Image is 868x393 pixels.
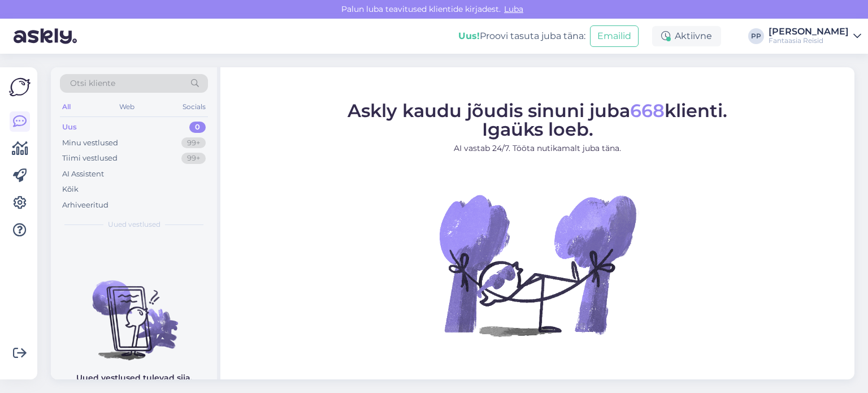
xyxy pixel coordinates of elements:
[181,153,206,164] div: 99+
[62,200,108,211] div: Arhiveeritud
[501,4,527,14] span: Luba
[62,122,77,133] div: Uus
[181,137,206,149] div: 99+
[62,137,118,149] div: Minu vestlused
[70,77,115,89] span: Otsi kliente
[108,219,160,230] span: Uued vestlused
[60,100,73,114] div: All
[62,184,79,195] div: Kõik
[458,31,480,41] b: Uus!
[769,36,849,45] div: Fantaasia Reisid
[180,100,208,114] div: Socials
[9,76,31,98] img: Askly Logo
[630,99,665,121] span: 668
[348,99,727,140] span: Askly kaudu jõudis sinuni juba klienti. Igaüks loeb.
[76,372,192,384] p: Uued vestlused tulevad siia.
[51,260,217,362] img: No chats
[748,28,764,44] div: PP
[769,27,861,45] a: [PERSON_NAME]Fantaasia Reisid
[117,100,137,114] div: Web
[458,29,585,43] div: Proovi tasuta juba täna:
[590,25,639,47] button: Emailid
[436,163,639,366] img: No Chat active
[769,27,849,36] div: [PERSON_NAME]
[62,153,118,164] div: Tiimi vestlused
[62,169,104,180] div: AI Assistent
[652,26,721,46] div: Aktiivne
[189,122,206,133] div: 0
[348,142,727,154] p: AI vastab 24/7. Tööta nutikamalt juba täna.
